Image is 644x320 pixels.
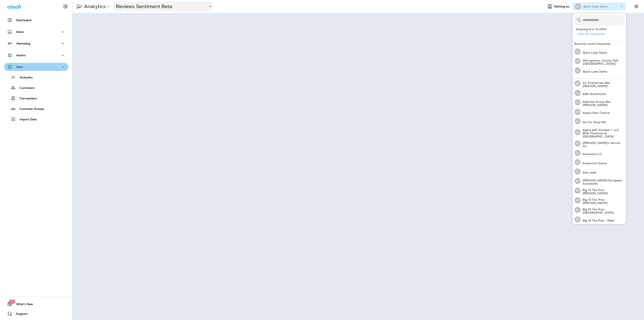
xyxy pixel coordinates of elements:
[60,2,71,10] button: Collapse Sidebar
[581,81,624,88] p: AC Enterprises dba [PERSON_NAME]
[83,3,106,9] p: Analytics
[4,28,68,36] button: Inbox
[575,3,581,9] div: QL
[573,88,626,98] button: AAA&H Automotive
[581,179,624,185] p: [PERSON_NAME] European Autoworks
[581,141,624,148] p: [PERSON_NAME]’s Service Inc.
[573,167,626,176] button: ALAxis Local
[573,126,626,139] button: AAAlpha ART Number 1, LLC BDA Firestone of [GEOGRAPHIC_DATA]
[573,215,626,224] button: B1Big 10 Tire Pros - Pearl
[4,51,68,59] button: Assets
[15,86,35,90] p: Customers
[575,168,581,175] div: AL
[573,158,626,167] button: ADAvalaunch Demo
[15,97,37,101] p: Transactions
[9,300,15,304] span: 20
[575,159,581,165] div: AD
[15,107,44,111] p: Customer Groups
[576,28,626,31] p: Showing first 10 of 119
[16,118,37,122] p: Import Data
[573,56,626,66] button: MCMontgomery County Golf ([GEOGRAPHIC_DATA])
[573,47,626,56] button: QLQuick Lube Demo
[581,198,624,205] p: Big 10 Tire Pros - [PERSON_NAME]
[581,162,607,165] p: Avalaunch Demo
[581,188,624,195] p: Big 10 Tire Pros - [PERSON_NAME]
[575,58,581,64] div: MC
[575,140,581,146] div: AS
[106,5,109,8] p: >
[575,207,581,213] div: B1
[573,139,626,148] button: AS[PERSON_NAME]’s Service Inc.
[573,107,626,116] button: APAlamo Pest Control
[4,310,68,318] button: Support
[573,186,626,195] button: B1Big 10 Tire Pros - [PERSON_NAME]
[581,59,624,65] p: Montgomery County Golf ([GEOGRAPHIC_DATA])
[633,3,640,10] button: Settings
[581,100,624,107] p: Alamitos Group dba [PERSON_NAME]
[576,31,626,37] button: View All Companies
[575,109,581,115] div: AP
[573,224,626,234] button: BD[PERSON_NAME] dba Jiffy Lube
[583,5,608,8] p: Quick Lube Demo
[581,208,624,214] p: Big 10 Tire Pros - [GEOGRAPHIC_DATA]
[581,51,607,54] p: Quick Lube Demo
[581,121,606,124] p: All Car Shop INC
[573,205,626,215] button: B1Big 10 Tire Pros - [GEOGRAPHIC_DATA]
[4,115,68,123] button: Import Data
[575,99,581,105] div: AG
[4,39,68,48] button: Marketing
[573,148,626,158] button: ALAutocare LLC
[581,171,596,174] p: Axis Local
[575,216,581,222] div: B1
[573,66,626,75] button: QLQuick Lube Demo
[581,152,602,156] p: Autocare LLC
[554,5,571,8] span: Working as:
[573,116,626,126] button: ACAll Car Shop INC
[4,300,68,308] button: 20What's New
[16,65,23,69] p: Data
[581,128,624,138] p: Alpha ART Number 1, LLC BDA Firestone of [GEOGRAPHIC_DATA]
[4,73,68,81] button: Analytics
[575,118,581,124] div: AC
[575,150,581,156] div: AL
[575,129,581,135] div: AA
[581,92,606,96] p: A&H Automotive
[581,111,610,114] p: Alamo Pest Control
[581,219,614,222] p: Big 10 Tire Pros - Pearl
[16,76,33,80] p: Analytics
[573,98,626,107] button: AGAlamitos Group dba [PERSON_NAME]
[116,3,204,9] p: Reviews Sentiment Beta
[573,176,626,186] button: BE[PERSON_NAME] European Autoworks
[573,195,626,205] button: B1Big 10 Tire Pros - [PERSON_NAME]
[16,30,24,33] p: Inbox
[16,19,31,22] p: Dashboard
[575,188,581,194] div: B1
[4,16,68,24] button: Dashboard
[16,54,26,57] p: Assets
[581,70,607,73] p: Quick Lube Demo
[573,41,626,47] div: Recently Used Companies
[575,49,581,55] div: QL
[575,80,581,86] div: AE
[4,83,68,92] button: Customers
[12,302,33,307] span: What's New
[16,42,30,45] p: Marketing
[575,90,581,96] div: AA
[573,79,626,88] button: AEAC Enterprises dba [PERSON_NAME]
[12,312,28,317] span: Support
[575,197,581,203] div: B1
[4,104,68,113] button: Customer Groups
[4,94,68,102] button: Transactions
[4,63,68,71] button: Data
[575,178,581,184] div: BE
[575,68,581,74] div: QL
